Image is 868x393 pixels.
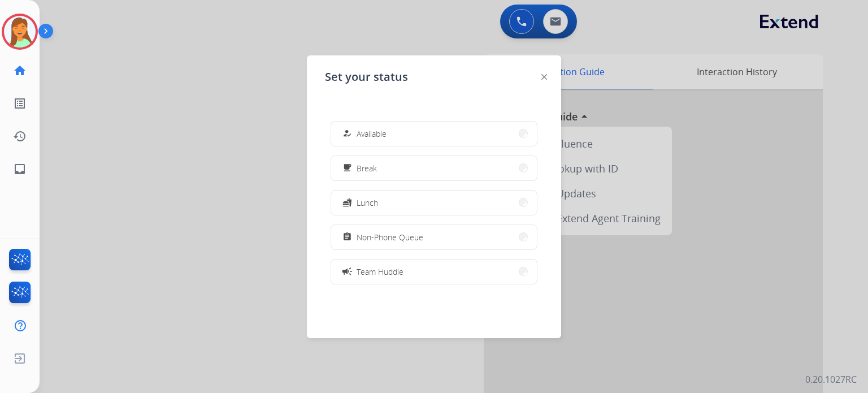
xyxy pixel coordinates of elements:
[541,74,547,80] img: close-button
[331,156,537,180] button: Break
[357,231,423,243] span: Non-Phone Queue
[4,16,36,47] img: avatar
[342,232,352,242] mat-icon: assignment
[342,129,352,139] mat-icon: how_to_reg
[331,122,537,146] button: Available
[331,191,537,215] button: Lunch
[331,225,537,249] button: Non-Phone Queue
[342,163,352,173] mat-icon: free_breakfast
[331,260,537,284] button: Team Huddle
[357,128,387,140] span: Available
[357,197,378,209] span: Lunch
[13,97,27,110] mat-icon: list_alt
[805,373,857,386] p: 0.20.1027RC
[13,64,27,77] mat-icon: home
[13,129,27,143] mat-icon: history
[13,162,27,176] mat-icon: inbox
[357,266,403,278] span: Team Huddle
[357,162,377,174] span: Break
[341,266,353,277] mat-icon: campaign
[342,198,352,208] mat-icon: fastfood
[325,69,408,85] span: Set your status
